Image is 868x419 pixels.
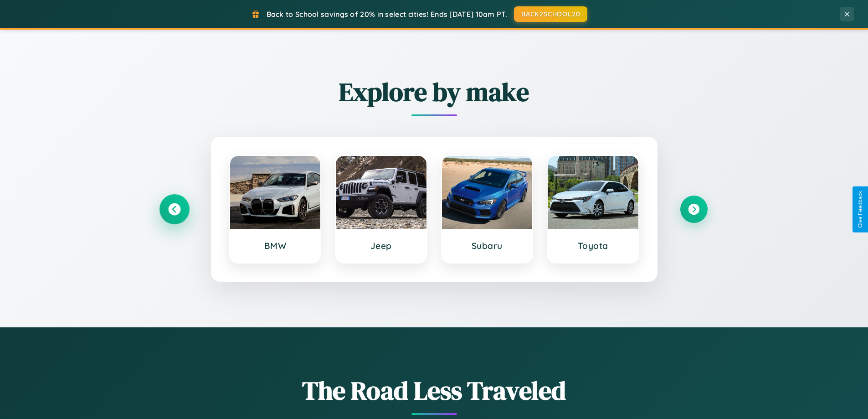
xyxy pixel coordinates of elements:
[557,240,629,251] h3: Toyota
[514,6,587,22] button: BACK2SCHOOL20
[239,240,312,251] h3: BMW
[345,240,417,251] h3: Jeep
[267,10,507,19] span: Back to School savings of 20% in select cities! Ends [DATE] 10am PT.
[451,240,524,251] h3: Subaru
[161,74,708,109] h2: Explore by make
[857,191,863,228] div: Give Feedback
[161,373,708,408] h1: The Road Less Traveled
